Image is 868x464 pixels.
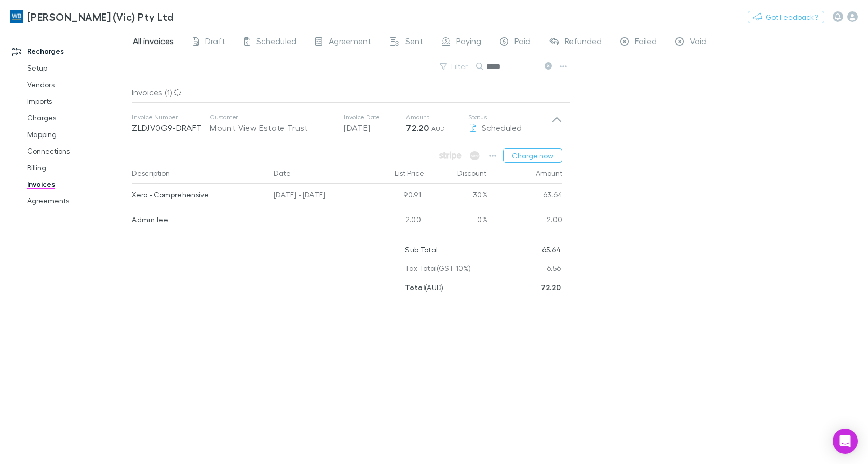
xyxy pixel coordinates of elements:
a: Invoices [17,176,138,193]
p: Status [468,113,551,121]
p: [DATE] [344,121,406,134]
div: 30% [425,184,487,209]
div: Xero - Comprehensive [132,184,265,206]
span: Scheduled [256,36,296,49]
a: [PERSON_NAME] (Vic) Pty Ltd [4,4,180,29]
p: Tax Total (GST 10%) [405,259,471,278]
a: Vendors [17,76,138,93]
span: Sent [405,36,423,49]
span: Draft [205,36,225,49]
span: Scheduled [482,122,522,132]
div: 0% [425,209,487,234]
p: ( AUD ) [405,278,443,297]
p: 6.56 [547,259,561,278]
a: Recharges [2,43,138,60]
h3: [PERSON_NAME] (Vic) Pty Ltd [27,10,173,23]
div: 2.00 [363,209,425,234]
span: Agreement [329,36,371,49]
span: AUD [431,125,445,132]
span: Refunded [565,36,602,49]
a: Billing [17,159,138,176]
p: Sub Total [405,240,438,259]
p: Invoice Date [344,113,406,121]
span: Void [690,36,707,49]
strong: 72.20 [406,122,429,133]
p: Amount [406,113,468,121]
button: Filter [435,60,474,73]
a: Connections [17,143,138,159]
span: All invoices [133,36,174,49]
div: 90.91 [363,184,425,209]
a: Setup [17,60,138,76]
p: ZLDJV0G9-DRAFT [132,121,210,134]
div: Mount View Estate Trust [210,121,333,134]
p: Customer [210,113,333,121]
div: Admin fee [132,209,265,230]
a: Charges [17,110,138,126]
a: Imports [17,93,138,110]
span: Available when invoice is finalised [437,148,464,163]
p: Invoice Number [132,113,210,121]
div: [DATE] - [DATE] [269,184,363,209]
button: Got Feedback? [748,11,824,23]
img: William Buck (Vic) Pty Ltd's Logo [10,10,23,23]
a: Agreements [17,193,138,209]
span: Available when invoice is finalised [467,148,482,163]
span: Paying [456,36,481,49]
a: Mapping [17,126,138,143]
div: 63.64 [487,184,563,209]
strong: Total [405,283,425,292]
div: Open Intercom Messenger [833,429,858,454]
button: Charge now [503,148,562,163]
div: Invoice NumberZLDJV0G9-DRAFTCustomerMount View Estate TrustInvoice Date[DATE]Amount72.20 AUDStatu... [124,103,571,144]
span: Paid [514,36,531,49]
strong: 72.20 [541,283,561,292]
span: Failed [635,36,657,49]
div: 2.00 [487,209,563,234]
p: 65.64 [542,240,561,259]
